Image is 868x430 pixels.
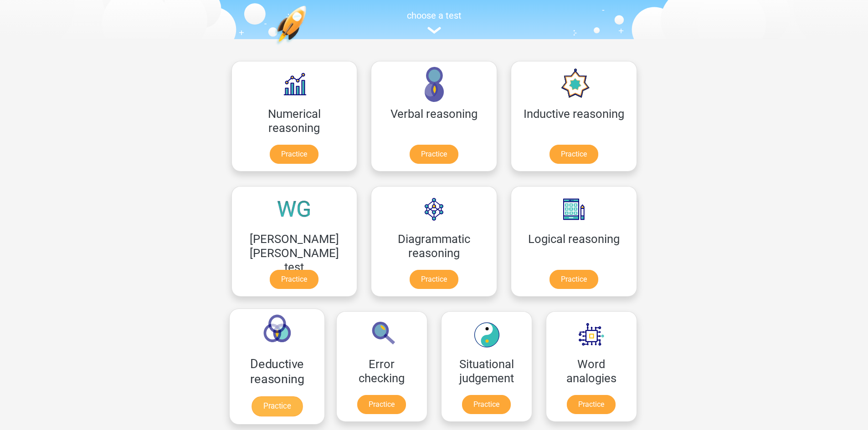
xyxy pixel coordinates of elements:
h5: choose a test [225,10,644,21]
a: Practice [270,270,318,289]
a: Practice [357,395,406,414]
a: Practice [251,396,302,416]
img: assessment [427,27,441,34]
a: Practice [410,145,458,164]
a: Practice [567,395,616,414]
a: Practice [270,145,318,164]
img: practice [275,5,342,88]
a: Practice [550,270,598,289]
a: Practice [550,145,598,164]
a: Practice [462,395,511,414]
a: Practice [410,270,458,289]
a: choose a test [225,10,644,34]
